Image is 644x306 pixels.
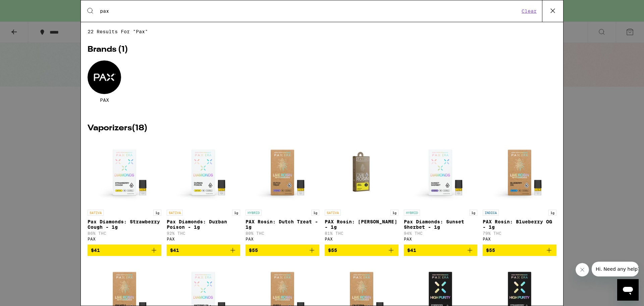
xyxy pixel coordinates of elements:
[88,237,161,241] div: PAX
[483,210,499,216] p: INDICA
[88,210,104,216] p: SATIVA
[88,231,161,235] p: 86% THC
[246,139,319,245] a: Open page for PAX Rosin: Dutch Treat - 1g from PAX
[404,139,478,245] a: Open page for Pax Diamonds: Sunset Sherbet - 1g from PAX
[325,210,341,216] p: SATIVA
[167,219,240,230] p: Pax Diamonds: Durban Poison - 1g
[88,46,556,54] h2: Brands ( 1 )
[404,237,478,241] div: PAX
[246,210,262,216] p: HYBRID
[88,245,161,256] button: Add to bag
[576,263,589,276] iframe: Close message
[167,245,240,256] button: Add to bag
[4,5,48,10] span: Hi. Need any help?
[325,237,398,241] div: PAX
[249,139,316,206] img: PAX - PAX Rosin: Dutch Treat - 1g
[246,245,319,256] button: Add to bag
[548,210,556,216] p: 1g
[88,139,161,245] a: Open page for Pax Diamonds: Strawberry Cough - 1g from PAX
[91,248,100,253] span: $41
[100,8,520,14] input: Search for products & categories
[153,210,161,216] p: 1g
[592,262,639,276] iframe: Message from company
[246,237,319,241] div: PAX
[325,231,398,235] p: 81% THC
[249,248,258,253] span: $55
[325,245,398,256] button: Add to bag
[246,231,319,235] p: 80% THC
[407,139,474,206] img: PAX - Pax Diamonds: Sunset Sherbet - 1g
[483,139,556,245] a: Open page for PAX Rosin: Blueberry OG - 1g from PAX
[88,124,556,132] h2: Vaporizers ( 18 )
[88,219,161,230] p: Pax Diamonds: Strawberry Cough - 1g
[170,248,179,253] span: $41
[483,231,556,235] p: 79% THC
[100,97,109,103] span: PAX
[483,245,556,256] button: Add to bag
[328,139,395,206] img: PAX - PAX Rosin: Jack Herer - 1g
[486,248,495,253] span: $55
[486,139,553,206] img: PAX - PAX Rosin: Blueberry OG - 1g
[167,139,240,245] a: Open page for Pax Diamonds: Durban Poison - 1g from PAX
[167,231,240,235] p: 92% THC
[328,248,337,253] span: $55
[232,210,240,216] p: 1g
[483,219,556,230] p: PAX Rosin: Blueberry OG - 1g
[325,219,398,230] p: PAX Rosin: [PERSON_NAME] - 1g
[390,210,398,216] p: 1g
[246,219,319,230] p: PAX Rosin: Dutch Treat - 1g
[88,29,556,34] span: 22 results for "pax"
[407,248,416,253] span: $41
[91,139,158,206] img: PAX - Pax Diamonds: Strawberry Cough - 1g
[404,219,478,230] p: Pax Diamonds: Sunset Sherbet - 1g
[404,210,420,216] p: HYBRID
[404,231,478,235] p: 94% THC
[404,245,478,256] button: Add to bag
[167,210,183,216] p: SATIVA
[617,279,639,301] iframe: Button to launch messaging window
[170,139,237,206] img: PAX - Pax Diamonds: Durban Poison - 1g
[325,139,398,245] a: Open page for PAX Rosin: Jack Herer - 1g from PAX
[483,237,556,241] div: PAX
[520,8,539,14] button: Clear
[167,237,240,241] div: PAX
[311,210,319,216] p: 1g
[469,210,477,216] p: 1g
